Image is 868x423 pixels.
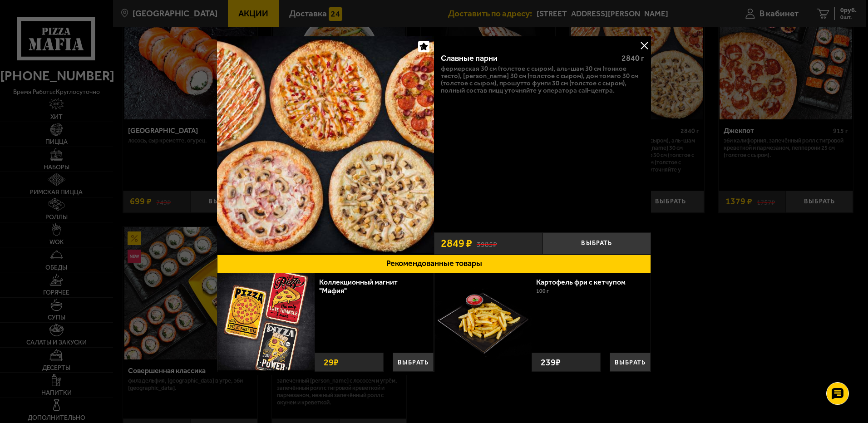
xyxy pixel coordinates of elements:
strong: 29 ₽ [321,353,341,371]
button: Выбрать [610,353,651,372]
a: Картофель фри с кетчупом [536,278,635,286]
p: Фермерская 30 см (толстое с сыром), Аль-Шам 30 см (тонкое тесто), [PERSON_NAME] 30 см (толстое с ... [441,65,644,94]
img: Славные парни [217,36,434,253]
button: Выбрать [393,353,434,372]
span: 2840 г [621,53,644,63]
span: 2849 ₽ [441,238,472,249]
span: 100 г [536,288,549,294]
s: 3985 ₽ [477,239,497,248]
a: Коллекционный магнит "Мафия" [319,278,398,295]
button: Выбрать [542,232,651,255]
a: Славные парни [217,36,434,255]
button: Рекомендованные товары [217,255,651,273]
div: Славные парни [441,54,614,64]
strong: 239 ₽ [538,353,563,371]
